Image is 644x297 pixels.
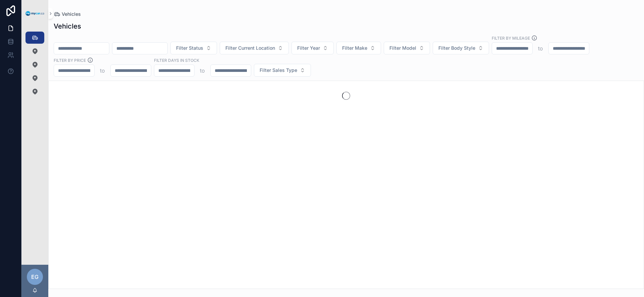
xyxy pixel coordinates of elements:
[25,11,44,16] img: App logo
[254,64,311,77] button: Select Button
[200,67,205,75] p: to
[176,45,203,51] span: Filter Status
[538,44,543,52] p: to
[100,67,105,75] p: to
[438,45,475,51] span: Filter Body Style
[220,42,289,54] button: Select Button
[492,35,530,41] label: Filter By Mileage
[291,42,334,54] button: Select Button
[260,67,297,74] span: Filter Sales Type
[297,45,320,51] span: Filter Year
[384,42,430,54] button: Select Button
[154,57,199,63] label: Filter Days In Stock
[389,45,416,51] span: Filter Model
[433,42,489,54] button: Select Button
[54,57,86,63] label: FILTER BY PRICE
[54,11,81,17] a: Vehicles
[62,11,81,17] span: Vehicles
[54,22,81,31] h1: Vehicles
[31,273,39,281] span: EG
[336,42,381,54] button: Select Button
[342,45,367,51] span: Filter Make
[21,27,48,106] div: scrollable content
[225,45,275,51] span: Filter Current Location
[170,42,217,54] button: Select Button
